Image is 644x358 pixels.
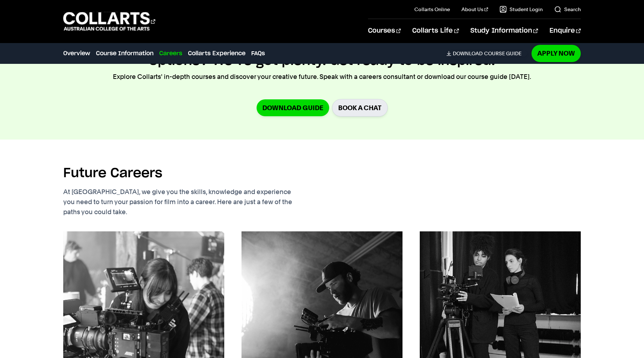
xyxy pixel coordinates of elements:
a: BOOK A CHAT [332,99,388,117]
span: Download [453,50,483,57]
a: FAQs [251,49,265,58]
p: Explore Collarts' in-depth courses and discover your creative future. Speak with a careers consul... [113,72,531,82]
a: Apply Now [532,45,581,62]
a: Search [554,6,581,13]
a: About Us [461,6,488,13]
a: Course Information [96,49,153,58]
a: Careers [159,49,182,58]
a: Overview [63,49,90,58]
a: Enquire [549,19,581,43]
a: Collarts Life [412,19,459,43]
a: DownloadCourse Guide [446,50,527,57]
p: At [GEOGRAPHIC_DATA], we give you the skills, knowledge and experience you need to turn your pass... [63,187,326,217]
a: Collarts Experience [188,49,245,58]
a: Study Information [470,19,538,43]
a: Student Login [500,6,543,13]
a: Courses [368,19,401,43]
a: Download Guide [257,99,329,116]
div: Go to homepage [63,11,155,32]
a: Collarts Online [414,6,450,13]
h2: Future Careers [63,165,162,181]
